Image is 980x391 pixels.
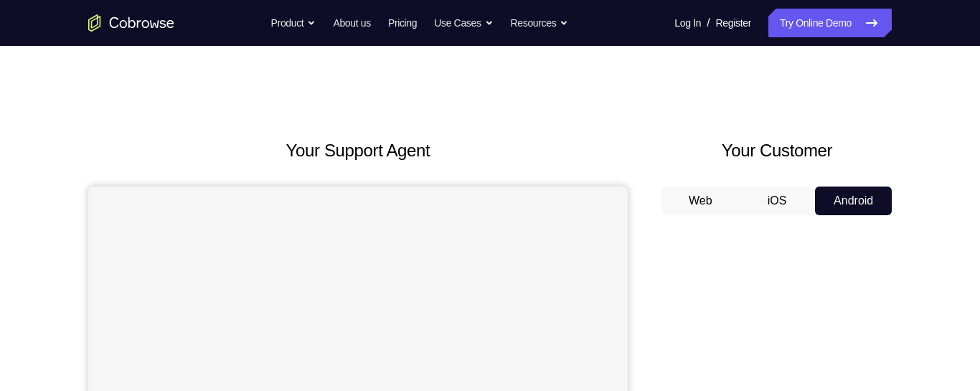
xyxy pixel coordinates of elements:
a: About us [333,9,370,37]
span: / [707,14,710,32]
button: Use Cases [434,9,493,37]
h2: Your Support Agent [88,138,628,164]
button: Web [662,187,739,215]
a: Pricing [388,9,417,37]
a: Log In [674,9,701,37]
a: Try Online Demo [768,9,892,37]
h2: Your Customer [662,138,892,164]
button: Product [271,9,316,37]
button: iOS [739,187,816,215]
a: Register [716,9,751,37]
button: Resources [511,9,569,37]
a: Go to the home page [88,14,174,32]
button: Android [815,187,892,215]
